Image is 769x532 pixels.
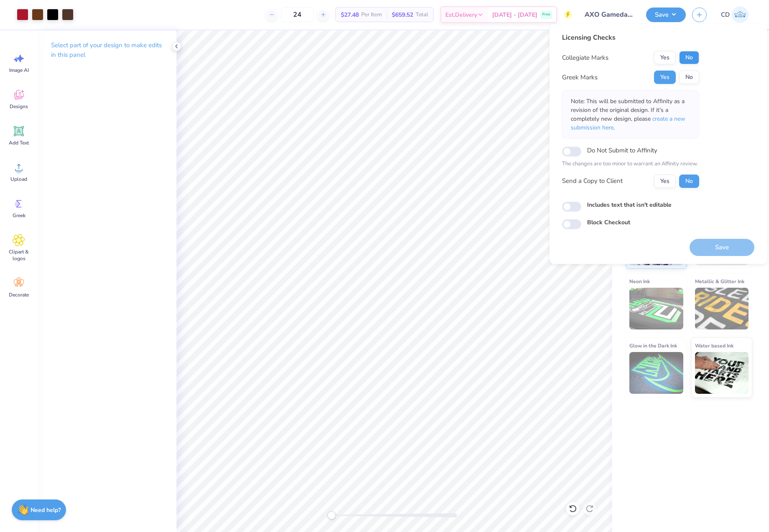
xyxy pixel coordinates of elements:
[51,41,163,60] p: Select part of your design to make edits in this panel
[562,73,598,82] div: Greek Marks
[646,8,686,22] button: Save
[492,10,537,19] span: [DATE] - [DATE]
[629,352,683,394] img: Glow in the Dark Ink
[587,145,657,156] label: Do Not Submit to Affinity
[679,71,699,84] button: No
[695,341,733,350] span: Water based Ink
[9,291,29,298] span: Decorate
[695,277,744,286] span: Metallic & Glitter Ink
[9,139,29,146] span: Add Text
[679,175,699,188] button: No
[445,10,477,19] span: Est. Delivery
[654,51,676,64] button: Yes
[327,511,336,519] div: Accessibility label
[361,10,382,19] span: Per Item
[587,218,630,227] label: Block Checkout
[587,200,672,209] label: Includes text that isn't editable
[654,71,676,84] button: Yes
[562,176,623,186] div: Send a Copy to Client
[578,6,640,23] input: Untitled Design
[416,10,428,19] span: Total
[31,506,61,514] strong: Need help?
[679,51,699,64] button: No
[5,248,33,262] span: Clipart & logos
[392,10,413,19] span: $659.52
[695,288,749,329] img: Metallic & Glitter Ink
[629,341,677,350] span: Glow in the Dark Ink
[562,33,699,43] div: Licensing Checks
[562,160,699,168] p: The changes are too minor to warrant an Affinity review.
[10,103,28,110] span: Designs
[281,7,314,22] input: – –
[13,212,26,219] span: Greek
[10,176,27,182] span: Upload
[341,10,359,19] span: $27.48
[562,53,608,63] div: Collegiate Marks
[9,67,29,73] span: Image AI
[732,6,749,23] img: Cedric Diasanta
[721,10,730,20] span: CD
[571,97,690,132] p: Note: This will be submitted to Affinity as a revision of the original design. If it's a complete...
[542,12,550,18] span: Free
[629,277,650,286] span: Neon Ink
[654,175,676,188] button: Yes
[629,288,683,329] img: Neon Ink
[717,6,752,23] a: CD
[695,352,749,394] img: Water based Ink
